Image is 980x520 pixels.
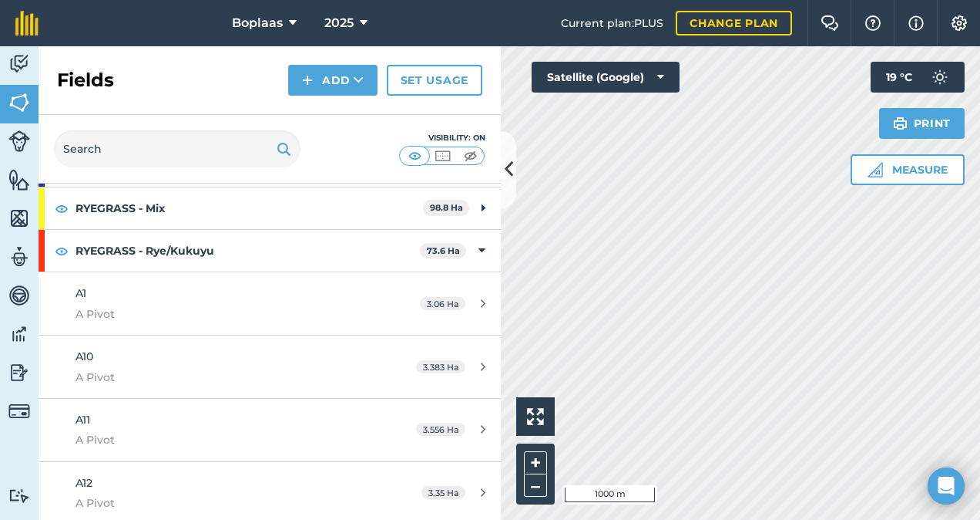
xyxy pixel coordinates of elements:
img: svg+xml;base64,PHN2ZyB4bWxucz0iaHR0cDovL3d3dy53My5vcmcvMjAwMC9zdmciIHdpZHRoPSI1NiIgaGVpZ2h0PSI2MC... [8,91,30,114]
img: svg+xml;base64,PHN2ZyB4bWxucz0iaHR0cDovL3d3dy53My5vcmcvMjAwMC9zdmciIHdpZHRoPSI1MCIgaGVpZ2h0PSI0MC... [433,148,452,164]
a: Change plan [676,11,792,35]
img: A question mark icon [864,15,882,31]
div: Visibility: On [399,132,485,144]
span: A Pivot [76,306,365,322]
img: svg+xml;base64,PD94bWwgdmVyc2lvbj0iMS4wIiBlbmNvZGluZz0idXRmLTgiPz4KPCEtLSBHZW5lcmF0b3I6IEFkb2JlIE... [8,400,30,422]
span: A11 [76,413,90,427]
img: svg+xml;base64,PHN2ZyB4bWxucz0iaHR0cDovL3d3dy53My5vcmcvMjAwMC9zdmciIHdpZHRoPSI1NiIgaGVpZ2h0PSI2MC... [8,207,30,230]
strong: 98.8 Ha [430,202,463,213]
img: svg+xml;base64,PD94bWwgdmVyc2lvbj0iMS4wIiBlbmNvZGluZz0idXRmLTgiPz4KPCEtLSBHZW5lcmF0b3I6IEFkb2JlIE... [8,52,30,76]
h2: Fields [57,68,114,93]
span: Current plan : PLUS [561,15,663,32]
img: svg+xml;base64,PHN2ZyB4bWxucz0iaHR0cDovL3d3dy53My5vcmcvMjAwMC9zdmciIHdpZHRoPSI1MCIgaGVpZ2h0PSI0MC... [405,148,425,164]
strong: RYEGRASS - Mix [76,187,423,229]
span: A12 [76,476,92,490]
div: RYEGRASS - Mix98.8 Ha [39,187,501,229]
span: Boplaas [232,14,283,32]
button: + [524,451,547,474]
img: Two speech bubbles overlapping with the left bubble in the forefront [821,15,839,31]
span: 3.06 Ha [420,297,465,310]
strong: RYEGRASS - Rye/Kukuyu [76,230,420,272]
img: A cog icon [950,15,968,31]
img: Four arrows, one pointing top left, one top right, one bottom right and the last bottom left [527,408,544,425]
img: svg+xml;base64,PD94bWwgdmVyc2lvbj0iMS4wIiBlbmNvZGluZz0idXRmLTgiPz4KPCEtLSBHZW5lcmF0b3I6IEFkb2JlIE... [925,62,955,93]
img: svg+xml;base64,PD94bWwgdmVyc2lvbj0iMS4wIiBlbmNvZGluZz0idXRmLTgiPz4KPCEtLSBHZW5lcmF0b3I6IEFkb2JlIE... [8,361,30,384]
input: Search [54,130,300,167]
div: Open Intercom Messenger [928,468,965,505]
strong: 73.6 Ha [427,245,460,256]
img: svg+xml;base64,PHN2ZyB4bWxucz0iaHR0cDovL3d3dy53My5vcmcvMjAwMC9zdmciIHdpZHRoPSIxOCIgaGVpZ2h0PSIyNC... [55,241,69,260]
span: A Pivot [76,495,365,512]
a: A11A Pivot3.556 Ha [39,399,501,461]
span: A Pivot [76,369,365,386]
img: svg+xml;base64,PHN2ZyB4bWxucz0iaHR0cDovL3d3dy53My5vcmcvMjAwMC9zdmciIHdpZHRoPSIxOSIgaGVpZ2h0PSIyNC... [893,114,908,133]
img: Ruler icon [868,162,883,177]
img: svg+xml;base64,PHN2ZyB4bWxucz0iaHR0cDovL3d3dy53My5vcmcvMjAwMC9zdmciIHdpZHRoPSIxNCIgaGVpZ2h0PSIyNC... [302,71,313,89]
span: A1 [76,286,86,300]
button: 19 °C [871,62,965,93]
img: svg+xml;base64,PHN2ZyB4bWxucz0iaHR0cDovL3d3dy53My5vcmcvMjAwMC9zdmciIHdpZHRoPSIxOSIgaGVpZ2h0PSIyNC... [277,140,291,158]
span: 3.35 Ha [421,486,465,499]
button: Measure [851,154,965,185]
span: 19 ° C [886,62,912,93]
span: A10 [76,349,93,363]
button: Add [288,65,378,96]
img: svg+xml;base64,PHN2ZyB4bWxucz0iaHR0cDovL3d3dy53My5vcmcvMjAwMC9zdmciIHdpZHRoPSI1MCIgaGVpZ2h0PSI0MC... [461,148,480,164]
button: Print [879,108,965,139]
img: svg+xml;base64,PHN2ZyB4bWxucz0iaHR0cDovL3d3dy53My5vcmcvMjAwMC9zdmciIHdpZHRoPSIxNyIgaGVpZ2h0PSIxNy... [908,14,924,32]
span: A Pivot [76,431,365,448]
a: A1A Pivot3.06 Ha [39,272,501,335]
img: svg+xml;base64,PD94bWwgdmVyc2lvbj0iMS4wIiBlbmNvZGluZz0idXRmLTgiPz4KPCEtLSBHZW5lcmF0b3I6IEFkb2JlIE... [8,488,30,503]
img: svg+xml;base64,PD94bWwgdmVyc2lvbj0iMS4wIiBlbmNvZGluZz0idXRmLTgiPz4KPCEtLSBHZW5lcmF0b3I6IEFkb2JlIE... [8,130,30,152]
img: svg+xml;base64,PD94bWwgdmVyc2lvbj0iMS4wIiBlbmNvZGluZz0idXRmLTgiPz4KPCEtLSBHZW5lcmF0b3I6IEFkb2JlIE... [8,322,30,346]
a: A10A Pivot3.383 Ha [39,336,501,398]
img: svg+xml;base64,PHN2ZyB4bWxucz0iaHR0cDovL3d3dy53My5vcmcvMjAwMC9zdmciIHdpZHRoPSI1NiIgaGVpZ2h0PSI2MC... [8,168,30,191]
div: RYEGRASS - Rye/Kukuyu73.6 Ha [39,230,501,272]
button: – [524,474,547,497]
span: 2025 [324,14,354,32]
a: Set usage [387,65,482,96]
img: svg+xml;base64,PHN2ZyB4bWxucz0iaHR0cDovL3d3dy53My5vcmcvMjAwMC9zdmciIHdpZHRoPSIxOCIgaGVpZ2h0PSIyNC... [55,199,69,218]
button: Satellite (Google) [532,62,680,93]
span: 3.556 Ha [416,423,465,436]
img: fieldmargin Logo [15,11,39,35]
img: svg+xml;base64,PD94bWwgdmVyc2lvbj0iMS4wIiBlbmNvZGluZz0idXRmLTgiPz4KPCEtLSBHZW5lcmF0b3I6IEFkb2JlIE... [8,284,30,307]
span: 3.383 Ha [416,360,465,373]
img: svg+xml;base64,PD94bWwgdmVyc2lvbj0iMS4wIiBlbmNvZGluZz0idXRmLTgiPz4KPCEtLSBHZW5lcmF0b3I6IEFkb2JlIE... [8,245,30,268]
